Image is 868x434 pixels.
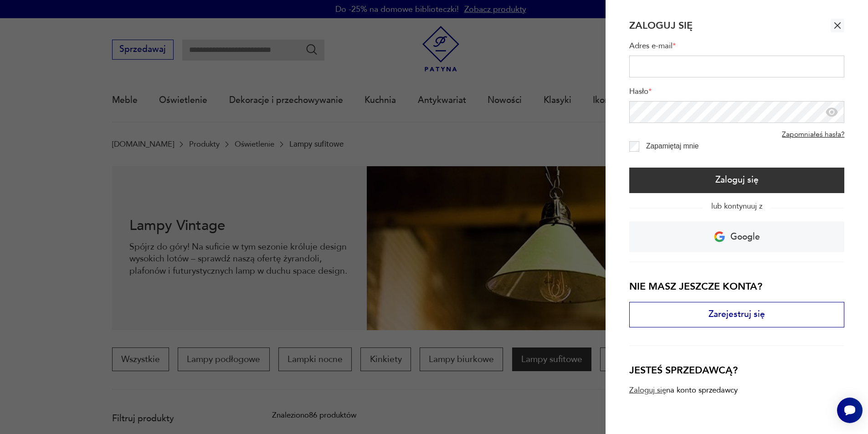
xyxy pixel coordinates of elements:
a: Zaloguj się [629,386,666,394]
label: Zapamiętaj mnie [646,142,699,150]
a: Zapomniałeś hasła? [782,130,844,139]
h2: Zaloguj się [629,19,693,32]
label: Hasło [629,87,845,101]
p: na konto sprzedawcy [666,386,738,394]
h3: Nie masz jeszcze konta? [629,280,845,293]
a: Google [629,221,845,252]
button: Zaloguj się [629,168,845,193]
iframe: Smartsupp widget button [837,398,863,423]
label: Adres e-mail [629,41,845,56]
h3: Jesteś sprzedawcą? [629,363,845,377]
button: Zarejestruj się [629,302,845,327]
span: lub kontynuuj z [703,201,771,211]
img: Ikona Google [714,231,725,242]
p: Google [730,229,760,245]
